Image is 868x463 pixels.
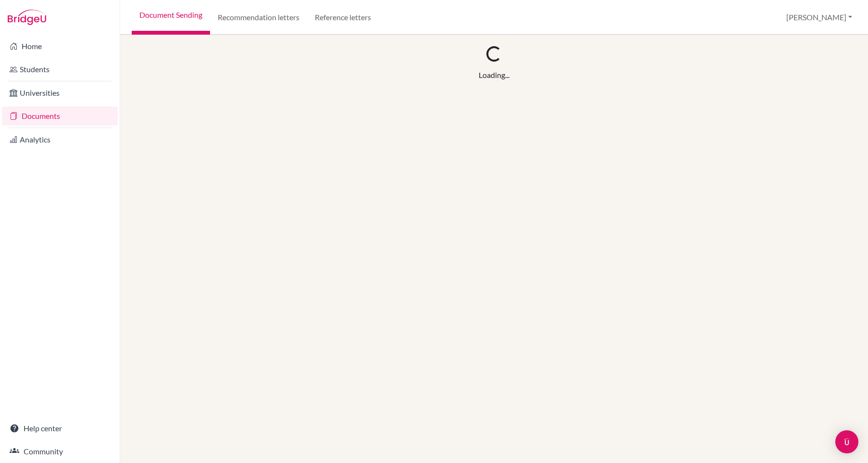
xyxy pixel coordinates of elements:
[2,83,118,103] a: Universities
[2,442,118,461] a: Community
[8,10,46,25] img: Bridge-U
[2,37,118,56] a: Home
[2,106,118,126] a: Documents
[2,60,118,79] a: Students
[835,430,858,453] div: Open Intercom Messenger
[782,8,856,26] button: [PERSON_NAME]
[479,69,509,81] div: Loading...
[2,419,118,438] a: Help center
[2,130,118,149] a: Analytics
